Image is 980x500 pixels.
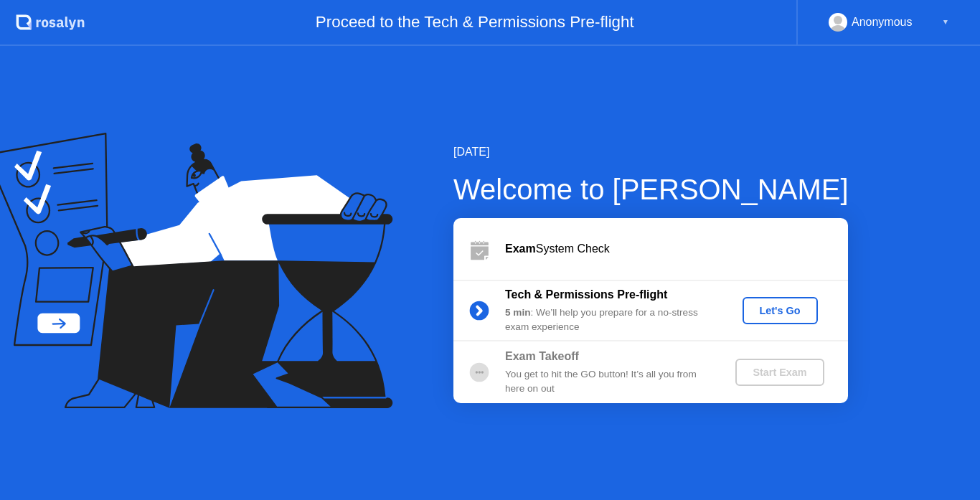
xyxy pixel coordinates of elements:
[735,359,824,386] button: Start Exam
[505,240,848,258] div: System Check
[453,143,849,161] div: [DATE]
[505,307,531,318] b: 5 min
[942,13,949,32] div: ▼
[741,367,818,378] div: Start Exam
[505,367,712,397] div: You get to hit the GO button! It’s all you from here on out
[453,168,849,211] div: Welcome to [PERSON_NAME]
[852,13,913,32] div: Anonymous
[505,242,536,255] b: Exam
[748,305,812,316] div: Let's Go
[505,350,579,362] b: Exam Takeoff
[505,306,712,335] div: : We’ll help you prepare for a no-stress exam experience
[505,288,667,301] b: Tech & Permissions Pre-flight
[743,297,818,324] button: Let's Go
